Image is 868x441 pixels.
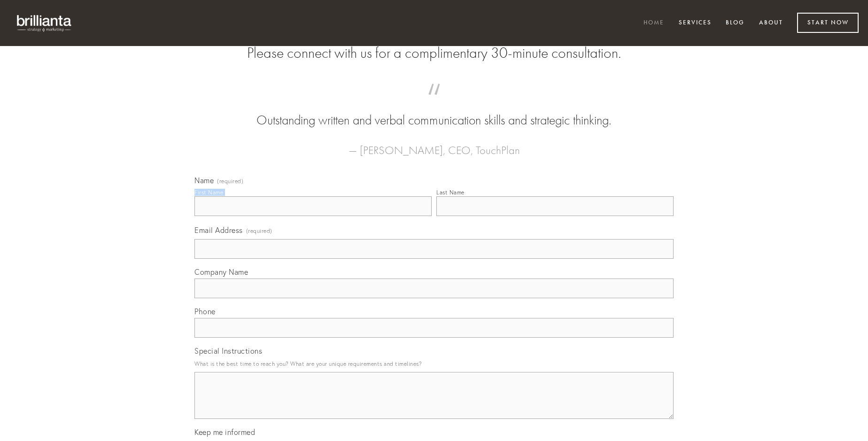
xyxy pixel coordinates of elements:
[217,178,243,184] span: (required)
[209,93,659,111] span: “
[436,189,465,196] div: Last Name
[194,189,223,196] div: First Name
[797,13,859,33] a: Start Now
[720,15,751,31] a: Blog
[673,15,718,31] a: Services
[194,427,255,437] span: Keep me informed
[194,346,262,356] span: Special Instructions
[194,176,214,185] span: Name
[194,267,248,277] span: Company Name
[9,9,80,37] img: brillianta - research, strategy, marketing
[194,44,674,62] h2: Please connect with us for a complimentary 30-minute consultation.
[209,93,659,130] blockquote: Outstanding written and verbal communication skills and strategic thinking.
[209,130,659,160] figcaption: — [PERSON_NAME], CEO, TouchPlan
[194,357,674,370] p: What is the best time to reach you? What are your unique requirements and timelines?
[246,224,272,237] span: (required)
[637,15,670,31] a: Home
[194,307,216,316] span: Phone
[753,15,789,31] a: About
[194,225,243,235] span: Email Address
